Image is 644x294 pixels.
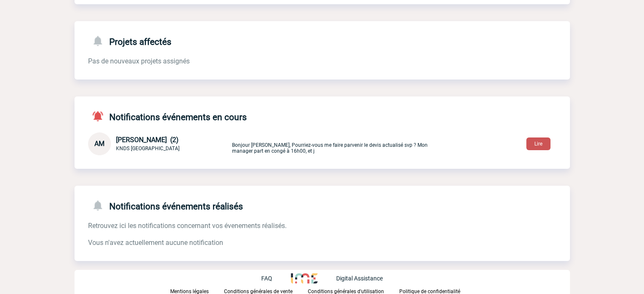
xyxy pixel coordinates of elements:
[88,110,247,122] h4: Notifications événements en cours
[116,136,179,144] span: [PERSON_NAME] (2)
[232,134,431,154] p: Bonjour [PERSON_NAME], Pourriez-vous me faire parvenir le devis actualisé svp ? Mon manager part ...
[88,35,171,47] h4: Projets affectés
[88,199,243,212] h4: Notifications événements réalisés
[88,239,223,247] span: Vous n'avez actuellement aucune notification
[88,57,190,65] span: Pas de nouveaux projets assignés
[261,274,291,282] a: FAQ
[336,275,383,282] p: Digital Assistance
[94,140,105,148] span: AM
[91,110,109,122] img: notifications-active-24-px-r.png
[520,139,557,147] a: Lire
[526,137,550,150] button: Lire
[88,222,287,230] span: Retrouvez ici les notifications concernant vos évenements réalisés.
[91,35,109,47] img: notifications-24-px-g.png
[88,139,431,147] a: AM [PERSON_NAME] (2) KNDS [GEOGRAPHIC_DATA] Bonjour [PERSON_NAME], Pourriez-vous me faire parveni...
[116,146,180,151] span: KNDS [GEOGRAPHIC_DATA]
[91,199,109,212] img: notifications-24-px-g.png
[88,132,230,155] div: Conversation privée : Client - Agence
[291,273,317,283] img: http://www.idealmeetingsevents.fr/
[261,275,272,282] p: FAQ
